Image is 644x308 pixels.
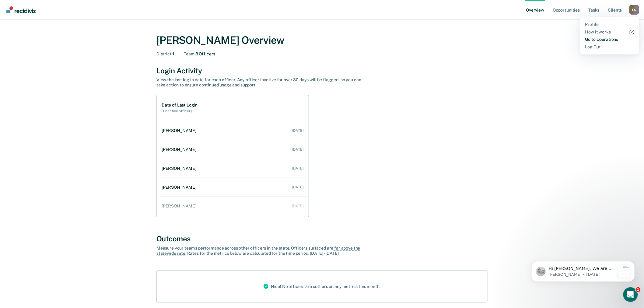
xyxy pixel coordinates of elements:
[162,147,199,152] div: [PERSON_NAME]
[585,22,634,27] a: Profile
[636,287,641,292] span: 1
[292,204,304,208] div: [DATE]
[26,17,92,173] span: Hi [PERSON_NAME], We are so excited to announce a brand new feature: AI case note search! 📣 Findi...
[26,23,92,28] p: Message from Kim, sent 2w ago
[159,122,309,139] a: [PERSON_NAME] [DATE]
[156,66,488,75] div: Login Activity
[156,246,369,256] div: Measure your team’s performance across other officer s in the state. Officer s surfaced are . Rat...
[292,147,304,152] div: [DATE]
[629,5,639,15] div: F S
[156,246,360,256] span: far above the statewide rate
[159,160,309,177] a: [PERSON_NAME] [DATE]
[292,166,304,170] div: [DATE]
[162,166,199,171] div: [PERSON_NAME]
[259,271,385,302] div: Nice! No officers are outliers on any metrics this month.
[184,51,215,57] div: 8 Officers
[522,249,644,292] iframe: Intercom notifications message
[159,198,309,215] a: [PERSON_NAME] [DATE]
[162,185,199,190] div: [PERSON_NAME]
[156,51,173,56] span: District :
[292,128,304,133] div: [DATE]
[585,30,634,35] a: How it works
[6,6,36,13] img: Recidiviz
[156,34,488,47] div: [PERSON_NAME] Overview
[159,141,309,158] a: [PERSON_NAME] [DATE]
[159,179,309,196] a: [PERSON_NAME] [DATE]
[162,204,199,209] div: [PERSON_NAME]
[156,234,488,243] div: Outcomes
[585,44,634,50] a: Log Out
[162,128,199,133] div: [PERSON_NAME]
[623,287,638,302] iframe: Intercom live chat
[162,103,198,108] h1: Date of Last Login
[162,109,198,113] h2: 0 inactive officers
[184,51,195,56] span: Team :
[629,5,639,15] button: Profile dropdown button
[292,185,304,189] div: [DATE]
[156,51,174,57] div: 1
[156,77,369,88] div: View the last log-in date for each officer. Any officer inactive for over 30 days will be flagged...
[585,37,634,42] a: Go to Operations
